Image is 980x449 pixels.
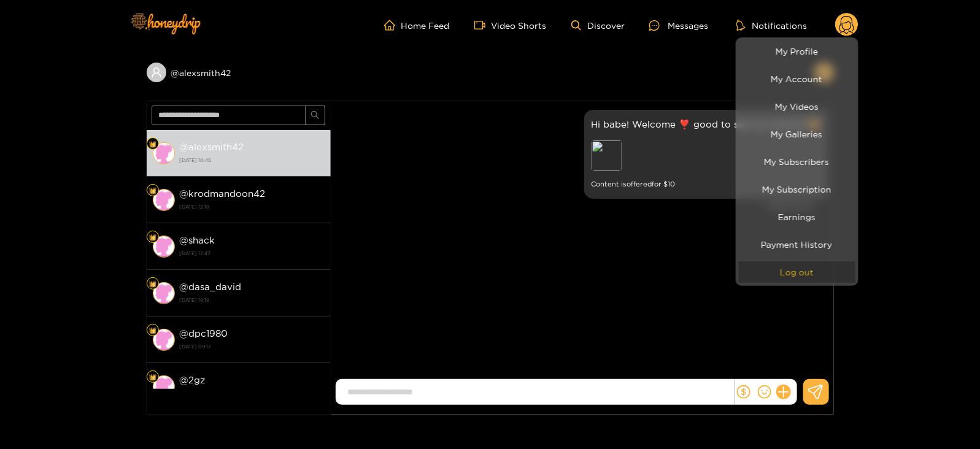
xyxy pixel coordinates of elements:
[739,234,855,255] a: Payment History
[739,40,855,62] a: My Profile
[739,96,855,117] a: My Videos
[739,261,855,283] button: Log out
[739,68,855,90] a: My Account
[739,206,855,228] a: Earnings
[739,151,855,172] a: My Subscribers
[739,178,855,200] a: My Subscription
[739,123,855,145] a: My Galleries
